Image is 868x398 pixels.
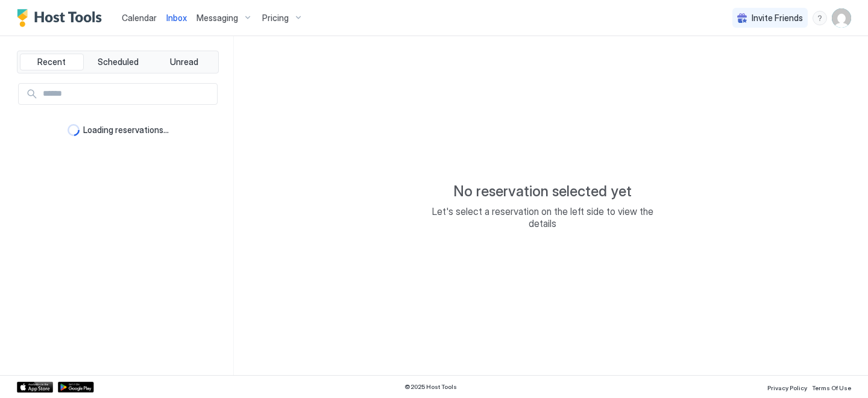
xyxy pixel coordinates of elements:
button: Recent [20,54,84,70]
input: Input Field [38,84,217,104]
span: Loading reservations... [83,125,169,135]
span: Terms Of Use [812,384,851,391]
span: Pricing [262,13,289,23]
div: tab-group [17,51,219,73]
a: Terms Of Use [812,381,851,393]
div: loading [68,124,80,136]
span: Let's select a reservation on the left side to view the details [422,205,663,229]
span: Unread [170,57,198,67]
span: Privacy Policy [767,384,807,391]
span: No reservation selected yet [453,182,632,201]
span: Scheduled [98,57,139,67]
a: Privacy Policy [767,381,807,393]
a: Google Play Store [58,382,94,393]
span: Calendar [122,13,157,23]
a: Inbox [166,11,187,24]
span: Recent [37,57,66,67]
a: Calendar [122,11,157,24]
span: Inbox [166,13,187,23]
span: Invite Friends [752,13,803,23]
button: Unread [152,54,216,70]
button: Scheduled [86,54,150,70]
div: User profile [832,8,851,28]
a: Host Tools Logo [17,9,107,27]
a: App Store [17,382,53,393]
span: © 2025 Host Tools [404,383,457,391]
span: Messaging [197,13,238,23]
div: menu [813,11,827,25]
